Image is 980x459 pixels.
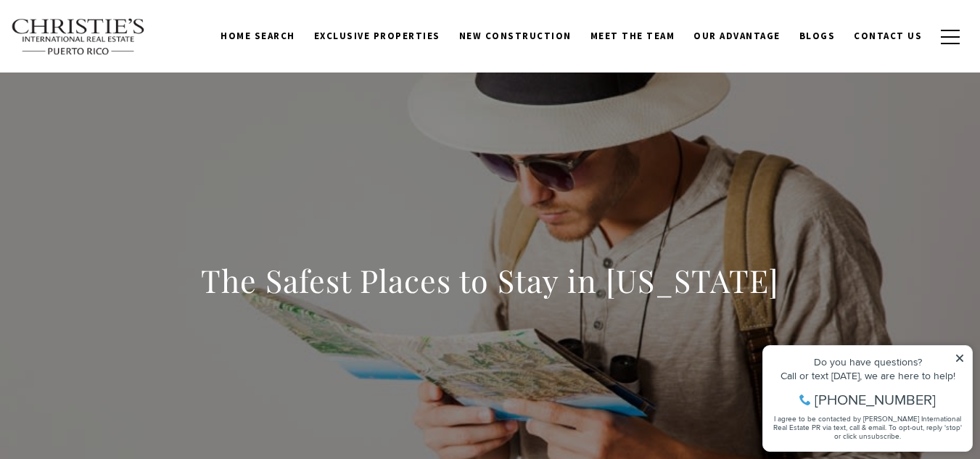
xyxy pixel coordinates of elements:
[314,30,440,42] span: Exclusive Properties
[59,68,181,83] span: [PHONE_NUMBER]
[450,22,581,50] a: New Construction
[211,22,305,50] a: Home Search
[15,46,210,57] div: Call or text [DATE], we are here to help!
[684,22,790,50] a: Our Advantage
[790,22,845,50] a: Blogs
[581,22,685,50] a: Meet the Team
[305,22,450,50] a: Exclusive Properties
[799,30,836,42] span: Blogs
[693,30,781,42] span: Our Advantage
[201,260,779,301] h1: The Safest Places to Stay in [US_STATE]
[459,30,572,42] span: New Construction
[931,16,969,58] button: button
[11,18,146,56] img: Christie's International Real Estate text transparent background
[854,30,922,42] span: Contact Us
[15,33,210,43] div: Do you have questions?
[18,89,207,117] span: I agree to be contacted by [PERSON_NAME] International Real Estate PR via text, call & email. To ...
